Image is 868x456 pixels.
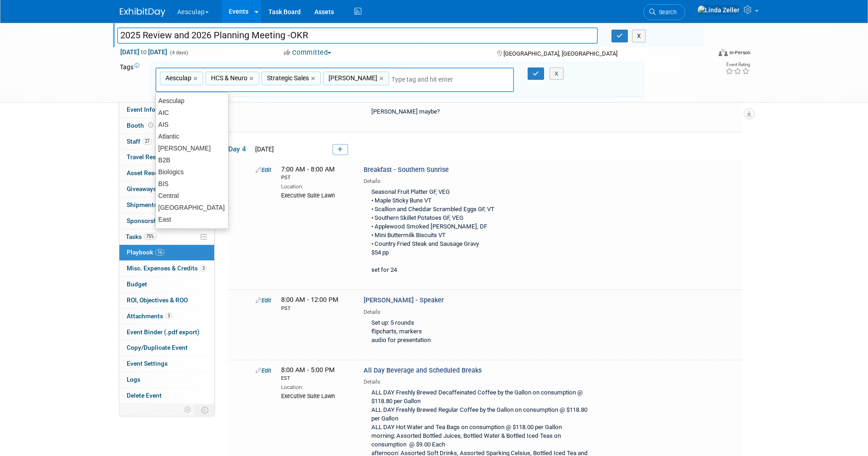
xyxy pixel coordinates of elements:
[164,73,191,83] span: Aesculap
[311,73,317,84] a: ×
[281,366,350,382] span: 8:00 AM - 5:00 PM
[119,245,214,260] a: Playbook16
[127,280,147,288] span: Budget
[380,73,385,84] a: ×
[281,375,350,382] div: EST
[169,50,188,56] span: (4 days)
[119,277,214,292] a: Budget
[119,213,214,229] a: Sponsorships
[119,134,214,150] a: Staff27
[119,118,214,134] a: Booth
[252,145,274,153] span: [DATE]
[364,316,598,348] div: Set up: 5 rounds flipcharts, markers audio for presentation
[643,4,685,20] a: Search
[156,119,228,130] div: AIS
[364,296,444,304] span: [PERSON_NAME] - Speaker
[156,190,228,202] div: Central
[144,233,156,240] span: 75%
[391,75,464,84] input: Type tag and hit enter
[550,67,564,80] button: X
[146,122,155,129] span: Booth not reserved yet
[200,265,207,272] span: 3
[256,166,271,173] a: Edit
[729,49,750,56] div: In-Person
[127,296,188,304] span: ROI, Objectives & ROO
[119,229,214,245] a: Tasks75%
[281,382,350,391] div: Location:
[281,305,350,312] div: PST
[119,150,214,165] a: Travel Reservations1
[697,5,740,15] img: Linda Zeller
[228,144,251,154] span: Day 4
[119,356,214,372] a: Event Settings
[120,48,168,56] span: [DATE] [DATE]
[119,325,214,340] a: Event Binder (.pdf export)
[281,174,350,181] div: PST
[119,372,214,388] a: Logs
[364,367,482,374] span: All Day Beverage and Scheduled Breaks
[156,142,228,154] div: [PERSON_NAME]
[156,202,228,213] div: [GEOGRAPHIC_DATA]
[364,175,598,185] div: Details:
[127,138,152,145] span: Staff
[119,181,214,197] a: Giveaways
[127,360,168,367] span: Event Settings
[656,9,677,16] span: Search
[119,102,214,118] a: Event Information
[364,306,598,316] div: Details:
[209,73,247,83] span: HCS & Neuro
[156,225,228,237] div: HCS
[250,73,256,84] a: ×
[127,106,178,113] span: Event Information
[281,48,335,57] button: Committed
[156,154,228,166] div: B2B
[719,49,728,56] img: Format-Inperson.png
[127,153,191,161] span: Travel Reservations
[156,166,228,178] div: Biologics
[281,166,350,181] span: 7:00 AM - 8:00 AM
[127,344,188,351] span: Copy/Duplicate Event
[165,312,172,319] span: 3
[119,261,214,276] a: Misc. Expenses & Credits3
[194,73,200,84] a: ×
[256,297,271,304] a: Edit
[127,376,140,383] span: Logs
[156,178,228,190] div: BIS
[195,404,214,416] td: Toggle Event Tabs
[281,181,350,191] div: Location:
[156,95,228,107] div: Aesculap
[127,169,181,176] span: Asset Reservations
[256,367,271,374] a: Edit
[127,217,166,224] span: Sponsorships
[281,191,350,200] div: Executive Suite Lawn
[120,62,142,98] td: Tags
[127,328,200,336] span: Event Binder (.pdf export)
[364,185,598,278] div: Seasonal Fruit Platter GF, VEG • Maple Sticky Buns VT • Scallion and Cheddar Scrambled Eggs GF, V...
[265,73,309,83] span: Strategic Sales
[127,312,172,320] span: Attachments
[119,197,214,213] a: Shipments1
[119,388,214,404] a: Delete Event
[139,48,148,56] span: to
[127,249,164,256] span: Playbook
[657,47,751,61] div: Event Format
[143,138,152,145] span: 27
[180,404,196,416] td: Personalize Event Tab Strip
[725,62,750,67] div: Event Rating
[281,296,350,312] span: 8:00 AM - 12:00 PM
[127,392,162,399] span: Delete Event
[119,309,214,324] a: Attachments3
[155,249,164,256] span: 16
[327,73,377,83] span: [PERSON_NAME]
[127,264,207,272] span: Misc. Expenses & Credits
[127,185,156,192] span: Giveaways
[127,201,166,208] span: Shipments
[281,391,350,400] div: Executive Suite Lawn
[364,166,449,174] span: Breakfast - Southern Sunrise
[364,375,598,386] div: Details:
[503,50,617,57] span: [GEOGRAPHIC_DATA], [GEOGRAPHIC_DATA]
[119,340,214,356] a: Copy/Duplicate Event
[156,130,228,142] div: Atlantic
[119,293,214,308] a: ROI, Objectives & ROO
[156,107,228,119] div: AIC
